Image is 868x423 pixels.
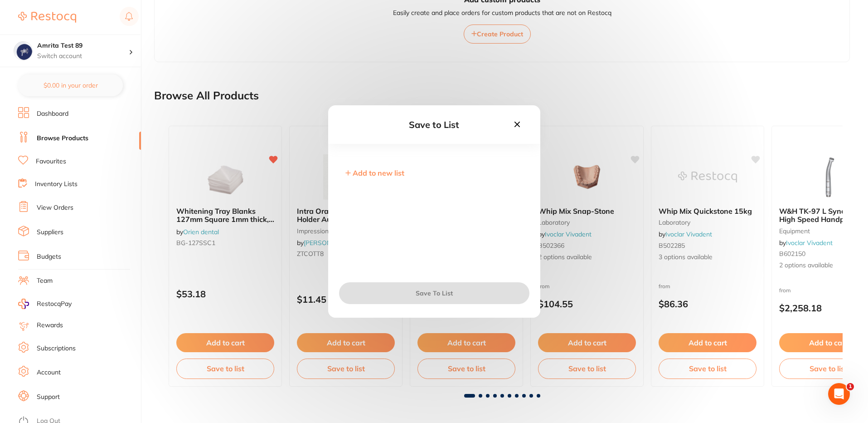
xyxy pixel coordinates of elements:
[353,168,404,177] span: Add to new list
[343,168,407,177] button: Add to new list
[847,383,854,390] span: 1
[409,119,459,130] span: Save to List
[828,383,850,405] iframe: Intercom live chat
[339,282,529,304] button: Save To List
